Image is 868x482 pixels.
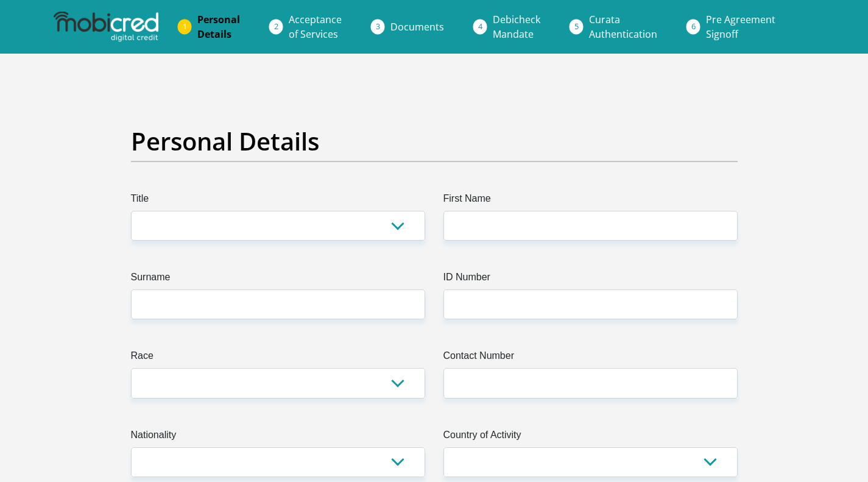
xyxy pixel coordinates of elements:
span: Pre Agreement Signoff [706,13,775,41]
label: Title [131,191,425,211]
a: Documents [381,15,454,39]
input: ID Number [443,289,738,319]
input: First Name [443,211,738,241]
label: ID Number [443,270,738,289]
img: mobicred logo [54,12,158,42]
a: PersonalDetails [188,7,250,46]
a: Acceptanceof Services [279,7,351,46]
label: Country of Activity [443,428,738,447]
a: Pre AgreementSignoff [696,7,785,46]
label: Nationality [131,428,425,447]
span: Debicheck Mandate [493,13,540,41]
input: Contact Number [443,368,738,398]
label: Contact Number [443,349,738,368]
label: Surname [131,270,425,289]
h2: Personal Details [131,127,738,156]
span: Personal Details [197,13,240,41]
label: First Name [443,191,738,211]
span: Acceptance of Services [289,13,342,41]
label: Race [131,349,425,368]
a: CurataAuthentication [579,7,667,46]
span: Curata Authentication [589,13,657,41]
a: DebicheckMandate [483,7,550,46]
input: Surname [131,289,425,319]
span: Documents [390,20,444,34]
